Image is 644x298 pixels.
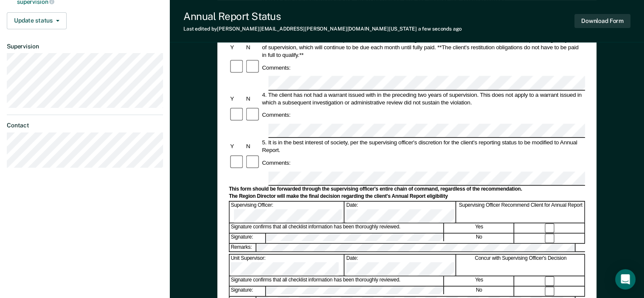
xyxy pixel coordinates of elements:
[444,276,514,286] div: Yes
[229,233,265,243] div: Signature:
[345,255,456,276] div: Date:
[229,244,256,251] div: Remarks:
[229,276,444,286] div: Signature confirms that all checklist information has been thoroughly reviewed.
[574,14,630,28] button: Download Form
[229,143,245,150] div: Y
[261,111,292,119] div: Comments:
[7,12,67,29] button: Update status
[7,43,163,50] dt: Supervision
[183,26,462,32] div: Last edited by [PERSON_NAME][EMAIL_ADDRESS][PERSON_NAME][DOMAIN_NAME][US_STATE]
[229,255,344,276] div: Unit Supervisor:
[229,95,245,102] div: Y
[615,269,636,290] div: Open Intercom Messenger
[7,122,163,129] dt: Contact
[245,143,261,150] div: N
[261,91,585,106] div: 4. The client has not had a warrant issued with in the preceding two years of supervision. This d...
[418,26,462,32] span: a few seconds ago
[261,36,585,59] div: 3. The client has maintained compliance with all restitution obligations in accordance to PD/POP-...
[444,287,514,296] div: No
[229,186,585,193] div: This form should be forwarded through the supervising officer's entire chain of command, regardle...
[261,159,292,166] div: Comments:
[457,255,585,276] div: Concur with Supervising Officer's Decision
[229,43,245,51] div: Y
[229,194,585,200] div: The Region Director will make the final decision regarding the client's Annual Report eligibility
[345,202,456,223] div: Date:
[261,64,292,71] div: Comments:
[261,139,585,154] div: 5. It is in the best interest of society, per the supervising officer's discretion for the client...
[444,233,514,243] div: No
[457,202,585,223] div: Supervising Officer Recommend Client for Annual Report
[229,287,265,296] div: Signature:
[183,10,462,22] div: Annual Report Status
[229,202,344,223] div: Supervising Officer:
[245,43,261,51] div: N
[245,95,261,102] div: N
[229,223,444,233] div: Signature confirms that all checklist information has been thoroughly reviewed.
[444,223,514,233] div: Yes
